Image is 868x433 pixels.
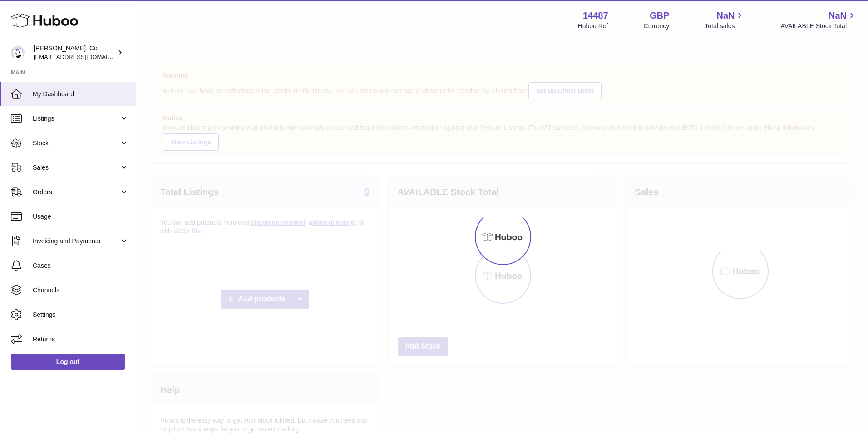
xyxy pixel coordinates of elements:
[705,10,745,30] a: NaN Total sales
[33,212,129,221] span: Usage
[33,261,129,270] span: Cases
[33,139,119,148] span: Stock
[33,188,119,197] span: Orders
[33,114,119,123] span: Listings
[33,335,129,344] span: Returns
[34,44,115,61] div: [PERSON_NAME]. Co
[33,90,129,98] span: My Dashboard
[11,354,125,370] a: Log out
[33,310,129,319] span: Settings
[650,10,669,22] strong: GBP
[829,10,847,22] span: NaN
[780,10,857,30] a: NaN AVAILABLE Stock Total
[578,22,608,30] div: Huboo Ref
[705,22,745,30] span: Total sales
[583,10,608,22] strong: 14487
[644,22,670,30] div: Currency
[33,163,119,172] span: Sales
[780,22,857,30] span: AVAILABLE Stock Total
[11,46,25,59] img: internalAdmin-14487@internal.huboo.com
[33,237,119,246] span: Invoicing and Payments
[34,53,133,60] span: [EMAIL_ADDRESS][DOMAIN_NAME]
[33,286,129,295] span: Channels
[716,10,735,22] span: NaN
